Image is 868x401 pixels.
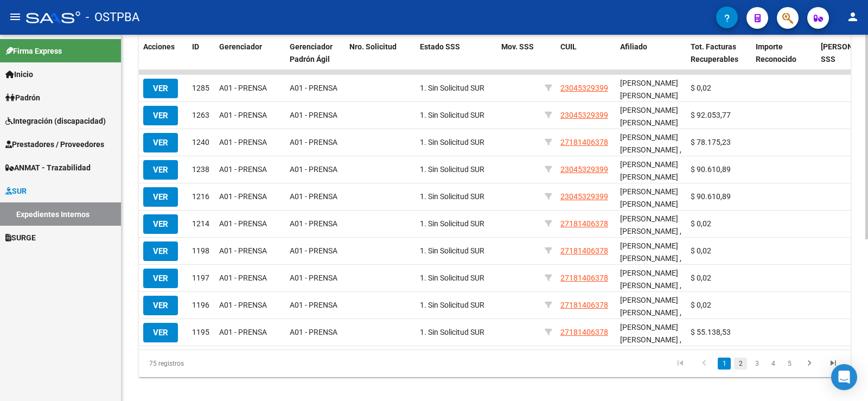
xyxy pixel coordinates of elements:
[143,187,178,207] button: VER
[192,84,209,92] span: 1285
[831,364,857,390] div: Open Intercom Messenger
[153,328,168,338] span: VER
[290,42,333,63] span: Gerenciador Padrón Ágil
[750,358,763,370] a: 3
[153,138,168,148] span: VER
[420,84,484,92] span: 1. Sin Solicitud SUR
[153,192,168,202] span: VER
[5,92,40,104] span: Padrón
[781,354,797,373] li: page 5
[732,354,749,373] li: page 2
[691,328,731,336] span: $ 55.138,53
[416,35,497,71] datatable-header-cell: Estado SSS
[153,84,168,93] span: VER
[290,301,337,309] span: A01 - PRENSA
[691,246,711,255] span: $ 0,02
[691,165,731,174] span: $ 90.610,89
[143,160,178,180] button: VER
[219,273,267,282] span: A01 - PRENSA
[143,42,175,51] span: Acciones
[192,273,209,282] span: 1197
[620,269,681,314] span: [PERSON_NAME] [PERSON_NAME] , [PERSON_NAME] [PERSON_NAME]
[345,35,416,71] datatable-header-cell: Nro. Solicitud
[749,354,765,373] li: page 3
[420,42,460,51] span: Estado SSS
[143,269,178,288] button: VER
[139,350,279,377] div: 75 registros
[620,214,681,260] span: [PERSON_NAME] [PERSON_NAME] , [PERSON_NAME] [PERSON_NAME]
[718,358,731,370] a: 1
[691,84,711,92] span: $ 0,02
[219,328,267,336] span: A01 - PRENSA
[219,42,262,51] span: Gerenciador
[497,35,540,71] datatable-header-cell: Mov. SSS
[290,273,337,282] span: A01 - PRENSA
[556,35,616,71] datatable-header-cell: CUIL
[192,328,209,336] span: 1195
[694,358,714,370] a: go to previous page
[756,42,796,63] span: Importe Reconocido
[86,5,139,29] span: - OSTPBA
[846,10,859,23] mat-icon: person
[153,246,168,256] span: VER
[560,273,608,282] span: 27181406378
[420,192,484,201] span: 1. Sin Solicitud SUR
[420,165,484,174] span: 1. Sin Solicitud SUR
[215,35,285,71] datatable-header-cell: Gerenciador
[143,323,178,342] button: VER
[620,296,681,341] span: [PERSON_NAME] [PERSON_NAME] , [PERSON_NAME] [PERSON_NAME]
[420,111,484,119] span: 1. Sin Solicitud SUR
[192,192,209,201] span: 1216
[560,328,608,336] span: 27181406378
[192,165,209,174] span: 1238
[420,328,484,336] span: 1. Sin Solicitud SUR
[290,219,337,228] span: A01 - PRENSA
[5,138,104,150] span: Prestadores / Proveedores
[620,160,678,181] span: [PERSON_NAME] [PERSON_NAME]
[751,35,816,71] datatable-header-cell: Importe Reconocido
[290,111,337,119] span: A01 - PRENSA
[560,219,608,228] span: 27181406378
[290,165,337,174] span: A01 - PRENSA
[192,42,199,51] span: ID
[219,165,267,174] span: A01 - PRENSA
[285,35,345,71] datatable-header-cell: Gerenciador Padrón Ágil
[616,35,686,71] datatable-header-cell: Afiliado
[420,273,484,282] span: 1. Sin Solicitud SUR
[420,246,484,255] span: 1. Sin Solicitud SUR
[420,301,484,309] span: 1. Sin Solicitud SUR
[691,138,731,147] span: $ 78.175,23
[192,301,209,309] span: 1196
[5,115,106,127] span: Integración (discapacidad)
[9,10,22,23] mat-icon: menu
[290,138,337,147] span: A01 - PRENSA
[192,246,209,255] span: 1198
[153,111,168,120] span: VER
[420,219,484,228] span: 1. Sin Solicitud SUR
[153,273,168,283] span: VER
[560,111,608,119] span: 23045329399
[153,219,168,229] span: VER
[620,106,678,127] span: [PERSON_NAME] [PERSON_NAME]
[560,301,608,309] span: 27181406378
[686,35,751,71] datatable-header-cell: Tot. Facturas Recuperables
[560,42,577,51] span: CUIL
[139,35,188,71] datatable-header-cell: Acciones
[501,42,534,51] span: Mov. SSS
[153,301,168,310] span: VER
[716,354,732,373] li: page 1
[691,301,711,309] span: $ 0,02
[290,84,337,92] span: A01 - PRENSA
[767,358,780,370] a: 4
[143,106,178,125] button: VER
[765,354,781,373] li: page 4
[219,301,267,309] span: A01 - PRENSA
[143,214,178,234] button: VER
[823,358,844,370] a: go to last page
[620,42,647,51] span: Afiliado
[691,219,711,228] span: $ 0,02
[560,84,608,92] span: 23045329399
[290,192,337,201] span: A01 - PRENSA
[691,192,731,201] span: $ 90.610,89
[560,246,608,255] span: 27181406378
